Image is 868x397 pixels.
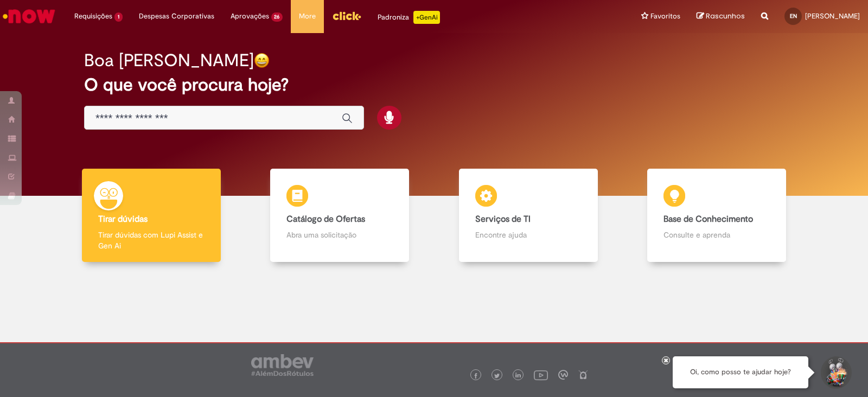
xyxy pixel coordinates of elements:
[515,373,521,379] img: logo_footer_linkedin.png
[84,51,254,70] h2: Boa [PERSON_NAME]
[819,356,852,389] button: Iniciar Conversa de Suporte
[650,11,680,22] span: Favoritos
[254,53,270,68] img: happy-face.png
[114,12,123,22] span: 1
[790,12,797,20] span: EN
[74,11,112,22] span: Requisições
[434,169,623,262] a: Serviços de TI Encontre ajuda
[332,8,361,24] img: click_logo_yellow_360x200.png
[697,11,745,22] a: Rascunhos
[578,370,588,380] img: logo_footer_naosei.png
[84,75,784,94] h2: O que você procura hoje?
[558,370,568,380] img: logo_footer_workplace.png
[475,229,582,240] p: Encontre ajuda
[98,229,205,251] p: Tirar dúvidas com Lupi Assist e Gen Ai
[98,214,148,225] b: Tirar dúvidas
[663,214,753,225] b: Base de Conhecimento
[299,11,316,22] span: More
[231,11,269,22] span: Aprovações
[286,214,365,225] b: Catálogo de Ofertas
[706,11,745,21] span: Rascunhos
[57,169,246,262] a: Tirar dúvidas Tirar dúvidas com Lupi Assist e Gen Ai
[378,11,440,24] div: Padroniza
[271,12,283,22] span: 26
[246,169,435,262] a: Catálogo de Ofertas Abra uma solicitação
[251,354,314,376] img: logo_footer_ambev_rotulo_gray.png
[623,169,812,262] a: Base de Conhecimento Consulte e aprenda
[413,11,440,24] p: +GenAi
[673,356,808,388] div: Oi, como posso te ajudar hoje?
[534,368,548,382] img: logo_footer_youtube.png
[494,373,500,379] img: logo_footer_twitter.png
[286,229,393,240] p: Abra uma solicitação
[1,5,57,27] img: ServiceNow
[805,11,860,21] span: [PERSON_NAME]
[473,373,478,379] img: logo_footer_facebook.png
[139,11,214,22] span: Despesas Corporativas
[663,229,770,240] p: Consulte e aprenda
[475,214,531,225] b: Serviços de TI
